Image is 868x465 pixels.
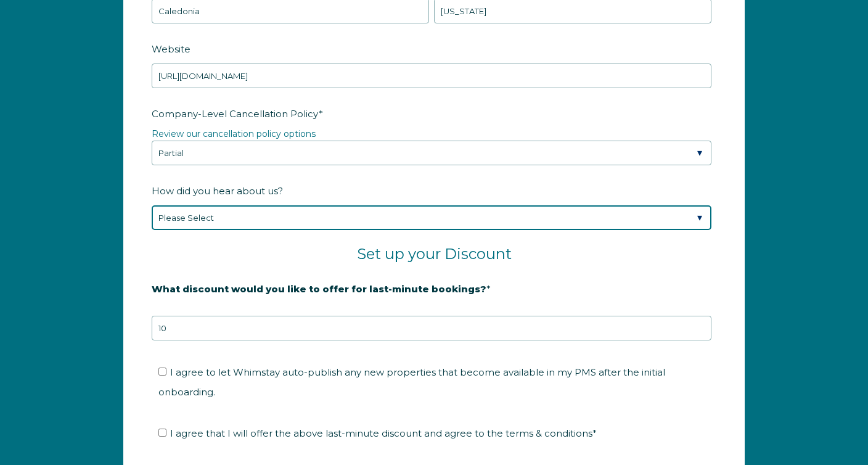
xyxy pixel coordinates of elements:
span: I agree to let Whimstay auto-publish any new properties that become available in my PMS after the... [158,366,665,398]
span: Company-Level Cancellation Policy [152,104,319,123]
input: I agree to let Whimstay auto-publish any new properties that become available in my PMS after the... [158,368,166,376]
span: How did you hear about us? [152,181,283,200]
strong: 20% is recommended, minimum of 10% [152,303,345,315]
span: Website [152,39,190,59]
a: Review our cancellation policy options [152,128,316,139]
span: I agree that I will offer the above last-minute discount and agree to the terms & conditions [170,427,597,439]
span: Set up your Discount [357,245,512,263]
strong: What discount would you like to offer for last-minute bookings? [152,283,486,295]
input: I agree that I will offer the above last-minute discount and agree to the terms & conditions* [158,429,166,437]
